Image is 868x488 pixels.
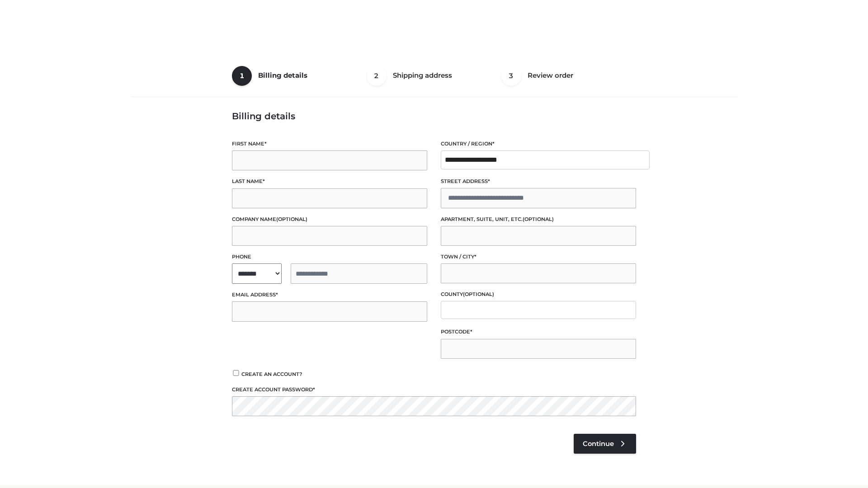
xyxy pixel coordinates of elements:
span: Create an account? [241,371,302,377]
span: Billing details [258,71,307,80]
label: Phone [232,253,427,261]
label: Email address [232,291,427,299]
span: Continue [583,440,614,448]
label: First name [232,140,427,148]
h3: Billing details [232,111,636,122]
label: Postcode [441,328,636,336]
a: Continue [574,434,636,454]
label: Street address [441,177,636,186]
label: Last name [232,177,427,186]
label: Create account password [232,385,636,394]
span: (optional) [276,216,307,222]
input: Create an account? [232,370,240,376]
label: County [441,290,636,299]
span: Review order [528,71,573,80]
label: Town / City [441,253,636,261]
span: 3 [501,66,521,86]
span: (optional) [523,216,554,222]
label: Company name [232,215,427,224]
span: 1 [232,66,252,86]
span: (optional) [463,291,494,297]
label: Country / Region [441,140,636,148]
span: 2 [367,66,387,86]
label: Apartment, suite, unit, etc. [441,215,636,224]
span: Shipping address [393,71,452,80]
